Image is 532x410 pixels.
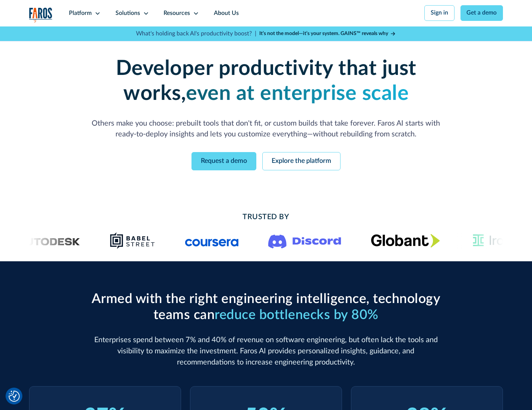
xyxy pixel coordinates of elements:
[88,118,444,141] p: Others make you choose: prebuilt tools that don't fit, or custom builds that take forever. Faros ...
[116,58,417,104] strong: Developer productivity that just works,
[88,291,444,323] h2: Armed with the right engineering intelligence, technology teams can
[69,9,92,18] div: Platform
[9,391,20,402] button: Cookie Settings
[262,152,341,170] a: Explore the platform
[88,335,444,368] p: Enterprises spend between 7% and 40% of revenue on software engineering, but often lack the tools...
[259,31,388,36] strong: It’s not the model—it’s your system. GAINS™ reveals why
[215,308,379,322] span: reduce bottlenecks by 80%
[110,232,155,250] img: Babel Street logo png
[88,212,444,223] h2: Trusted By
[136,29,256,38] p: What's holding back AI's productivity boost? |
[460,5,503,21] a: Get a demo
[424,5,455,21] a: Sign in
[268,233,341,249] img: Logo of the communication platform Discord.
[191,152,256,170] a: Request a demo
[9,391,20,402] img: Revisit consent button
[185,235,238,247] img: Logo of the online learning platform Coursera.
[259,30,396,38] a: It’s not the model—it’s your system. GAINS™ reveals why
[29,7,53,23] img: Logo of the analytics and reporting company Faros.
[186,83,409,104] strong: even at enterprise scale
[115,9,140,18] div: Solutions
[371,234,440,247] img: Globant's logo
[164,9,190,18] div: Resources
[29,7,53,23] a: home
